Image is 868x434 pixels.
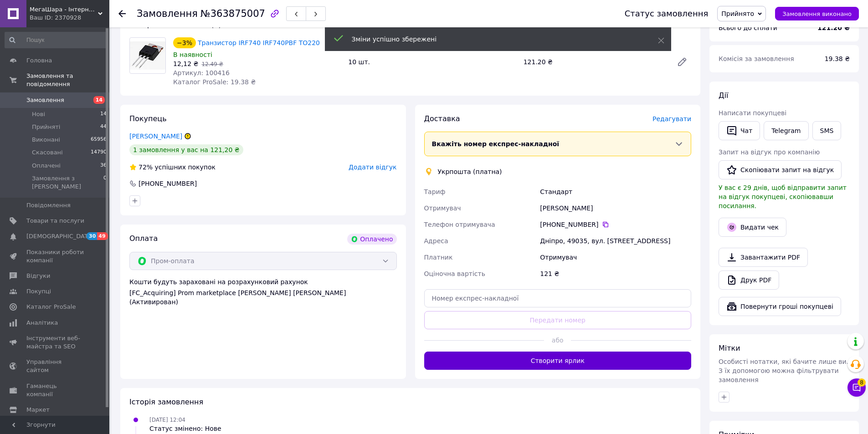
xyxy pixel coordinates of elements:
span: 19.38 ₴ [825,55,850,62]
span: Інструменти веб-майстра та SEO [26,334,84,351]
button: Замовлення виконано [775,7,859,20]
span: Замовлення [137,8,198,19]
span: Доставка [424,114,460,123]
button: Скопіювати запит на відгук [719,160,842,179]
a: [PERSON_NAME] [129,133,182,140]
span: Замовлення та повідомлення [26,72,109,88]
div: Повернутися назад [118,9,126,18]
span: 44 [100,123,107,131]
span: Товари та послуги [26,217,84,225]
div: [PHONE_NUMBER] [540,220,691,229]
div: 121.20 ₴ [520,56,669,68]
img: Транзистор IRF740 IRF740PBF TO220 [130,41,165,70]
span: 12.49 ₴ [201,61,223,67]
span: Замовлення з [PERSON_NAME] [32,174,103,191]
div: −3% [173,37,196,48]
span: Особисті нотатки, які бачите лише ви. З їх допомогою можна фільтрувати замовлення [719,358,848,383]
div: [PERSON_NAME] [538,200,693,216]
div: успішних покупок [129,163,216,172]
div: Стандарт [538,184,693,200]
span: Управління сайтом [26,358,84,374]
span: Тариф [424,188,446,195]
div: Укрпошта (платна) [436,167,504,176]
span: №363875007 [200,8,265,19]
span: Каталог ProSale [26,303,76,311]
a: Завантажити PDF [719,248,808,267]
span: Виконані [32,136,60,144]
div: Статус замовлення [625,9,709,18]
input: Номер експрес-накладної [424,289,692,307]
span: Прийнято [721,10,754,17]
a: Друк PDF [719,271,779,290]
button: Чат з покупцем8 [847,378,866,397]
span: Комісія за замовлення [719,55,794,62]
b: 121.20 ₴ [817,24,850,31]
a: Транзистор IRF740 IRF740PBF TO220 [198,39,320,46]
div: Отримувач [538,249,693,266]
span: Прийняті [32,123,60,131]
div: Ваш ID: 2370928 [30,14,109,22]
div: 121 ₴ [538,266,693,282]
span: В наявності [173,51,212,58]
span: [DEMOGRAPHIC_DATA] [26,232,94,240]
span: Телефон отримувача [424,221,495,228]
div: 10 шт. [344,56,519,68]
span: Повідомлення [26,201,71,209]
span: [DATE] 12:04 [149,417,185,423]
span: Замовлення виконано [782,10,852,17]
div: Кошти будуть зараховані на розрахунковий рахунок [129,277,397,306]
span: 65956 [91,136,107,144]
button: Чат [719,121,760,140]
span: Показники роботи компанії [26,248,84,265]
span: Відгуки [26,272,50,280]
span: або [544,336,571,345]
span: 8 [858,378,866,387]
div: Статус змінено: Нове [149,424,221,433]
span: Отримувач [424,204,461,212]
div: 1 замовлення у вас на 121,20 ₴ [129,144,243,155]
span: Мітки [719,344,740,352]
span: Артикул: 100416 [173,69,230,77]
a: Редагувати [673,53,691,71]
div: Дніпро, 49035, вул. [STREET_ADDRESS] [538,233,693,249]
button: Видати чек [719,218,786,237]
span: Оплата [129,234,158,243]
span: 72% [139,163,153,171]
span: У вас є 29 днів, щоб відправити запит на відгук покупцеві, скопіювавши посилання. [719,184,847,209]
span: Платник [424,254,453,261]
div: [PHONE_NUMBER] [138,179,198,188]
div: [FC_Acquiring] Prom marketplace [PERSON_NAME] [PERSON_NAME] (Активирован) [129,288,397,306]
span: Замовлення [26,96,64,104]
span: Гаманець компанії [26,382,84,398]
span: 30 [87,232,97,240]
span: Маркет [26,406,50,414]
div: Оплачено [347,234,396,245]
span: Запит на відгук про компанію [719,148,820,156]
span: 36 [100,162,107,170]
span: 14 [100,110,107,118]
span: Дії [719,91,728,100]
span: 12,12 ₴ [173,60,198,67]
span: Оплачені [32,162,61,170]
span: Редагувати [652,115,691,123]
span: 14 [93,96,105,104]
span: Додати відгук [349,163,396,171]
span: Товари в замовленні (1) [129,20,221,29]
span: Аналітика [26,319,58,327]
span: Скасовані [32,148,63,157]
span: Каталог ProSale: 19.38 ₴ [173,78,256,86]
span: 14790 [91,148,107,157]
button: Повернути гроші покупцеві [719,297,841,316]
a: Telegram [764,121,808,140]
div: Зміни успішно збережені [352,35,635,44]
span: МегаШара - Інтернет-магазин [30,5,98,14]
span: Нові [32,110,45,118]
span: Оціночна вартість [424,270,485,277]
span: Всього до сплати [719,24,777,31]
input: Пошук [5,32,108,48]
button: SMS [812,121,842,140]
span: Покупець [129,114,167,123]
span: Головна [26,56,52,65]
span: Адреса [424,237,448,245]
span: 0 [103,174,107,191]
